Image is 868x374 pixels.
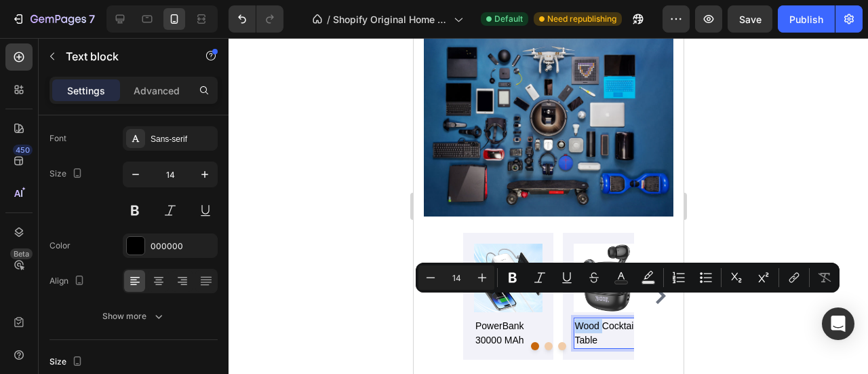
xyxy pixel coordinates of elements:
[778,5,835,33] button: Publish
[60,206,129,274] img: Alt Image
[739,14,762,25] span: Save
[60,280,129,311] div: Rich Text Editor. Editing area: main
[327,12,330,26] span: /
[547,13,616,25] span: Need republishing
[144,304,153,312] button: Dot
[5,5,101,33] button: 7
[151,133,214,145] div: Sans-serif
[822,307,854,340] div: Open Intercom Messenger
[161,281,227,310] p: wood cocktail table
[117,304,125,312] button: Dot
[67,83,105,98] p: Settings
[50,132,66,145] div: Font
[416,263,840,293] div: Editor contextual toolbar
[728,5,772,33] button: Save
[50,272,87,291] div: Align
[62,281,127,310] p: PowerBank 30000 mAh
[151,240,214,253] div: 000000
[414,38,684,374] iframe: Design area
[494,13,523,25] span: Default
[50,353,85,371] div: Size
[134,83,180,98] p: Advanced
[160,206,229,274] img: Alt Image
[50,304,218,329] button: Show more
[50,240,71,252] div: Color
[102,310,165,323] div: Show more
[50,165,85,183] div: Size
[229,5,283,33] div: Undo/Redo
[131,304,139,312] button: Dot
[789,12,823,26] div: Publish
[236,247,258,269] button: Carousel Next Arrow
[13,145,33,155] div: 450
[89,11,95,27] p: 7
[160,280,229,311] div: Rich Text Editor. Editing area: main
[333,12,448,26] span: Shopify Original Home Template
[66,48,181,64] p: Text block
[10,248,33,259] div: Beta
